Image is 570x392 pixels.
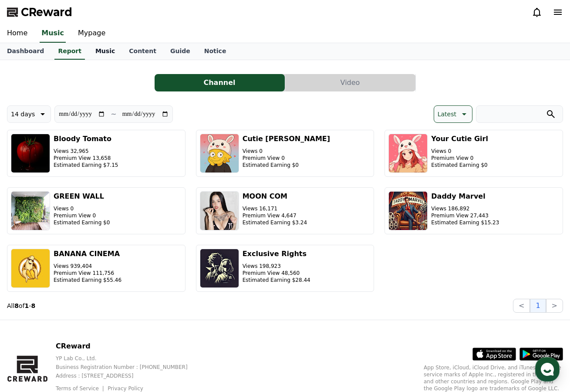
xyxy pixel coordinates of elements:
span: CReward [21,5,72,19]
p: Premium View 48,560 [243,270,310,277]
button: Video [285,74,415,91]
button: Daddy Marvel Views 186,892 Premium View 27,443 Estimated Earning $15.23 [384,187,563,234]
p: Views 16,171 [243,205,307,212]
h3: Daddy Marvel [431,191,499,202]
h3: Exclusive Rights [243,249,310,259]
h3: BANANA CINEMA [54,249,121,259]
p: Views 0 [243,148,330,155]
p: 14 days [11,108,35,120]
img: Your Cutie Girl [388,134,428,173]
p: Estimated Earning $15.23 [431,219,499,226]
img: Cutie Lisa [200,134,239,173]
p: Premium View 0 [54,212,110,219]
a: Privacy Policy [108,385,143,392]
p: ~ [111,109,116,119]
p: Estimated Earning $0 [431,162,488,169]
a: Report [54,43,85,60]
a: Music [40,24,66,43]
button: Channel [155,74,285,91]
img: Bloody Tomato [11,134,50,173]
a: Terms of Service [56,385,105,392]
p: Premium View 13,658 [54,155,118,162]
button: Cutie [PERSON_NAME] Views 0 Premium View 0 Estimated Earning $0 [196,130,374,177]
p: Premium View 0 [243,155,330,162]
strong: 8 [31,302,35,309]
span: Settings [129,289,150,296]
span: Messages [72,290,98,297]
img: GREEN WALL [11,191,50,230]
p: Estimated Earning $3.24 [243,219,307,226]
a: CReward [7,5,72,19]
p: Views 186,892 [431,205,499,212]
button: Exclusive Rights Views 198,923 Premium View 48,560 Estimated Earning $28.44 [196,245,374,292]
p: Views 939,404 [54,263,121,270]
a: Messages [57,276,112,298]
p: Premium View 111,756 [54,270,121,277]
img: Exclusive Rights [200,249,239,288]
p: App Store, iCloud, iCloud Drive, and iTunes Store are service marks of Apple Inc., registered in ... [424,364,563,392]
a: Content [122,43,163,60]
button: Bloody Tomato Views 32,965 Premium View 13,658 Estimated Earning $7.15 [7,130,186,177]
a: Music [88,43,122,60]
p: Views 0 [54,205,110,212]
strong: 1 [25,302,29,309]
p: Address : [STREET_ADDRESS] [56,372,202,379]
a: Settings [112,276,167,298]
button: GREEN WALL Views 0 Premium View 0 Estimated Earning $0 [7,187,186,234]
a: Notice [197,43,233,60]
img: MOON COM [200,191,239,230]
button: Your Cutie Girl Views 0 Premium View 0 Estimated Earning $0 [384,130,563,177]
h3: Your Cutie Girl [431,134,488,144]
a: Channel [155,74,285,91]
p: All of - [7,301,35,310]
p: Estimated Earning $55.46 [54,277,121,284]
h3: Cutie [PERSON_NAME] [243,134,330,144]
button: Latest [434,105,472,123]
p: Views 32,965 [54,148,118,155]
p: Premium View 27,443 [431,212,499,219]
a: Home [3,276,57,298]
strong: 8 [14,302,19,309]
p: Estimated Earning $28.44 [243,277,310,284]
p: Views 198,923 [243,263,310,270]
p: Business Registration Number : [PHONE_NUMBER] [56,364,202,371]
a: Guide [163,43,197,60]
p: Estimated Earning $7.15 [54,162,118,169]
button: MOON COM Views 16,171 Premium View 4,647 Estimated Earning $3.24 [196,187,374,234]
p: YP Lab Co., Ltd. [56,355,202,362]
p: Premium View 4,647 [243,212,307,219]
button: 1 [530,299,546,313]
img: Daddy Marvel [388,191,428,230]
p: Views 0 [431,148,488,155]
p: Estimated Earning $0 [243,162,330,169]
p: Estimated Earning $0 [54,219,110,226]
button: BANANA CINEMA Views 939,404 Premium View 111,756 Estimated Earning $55.46 [7,245,186,292]
p: Latest [438,108,456,120]
h3: MOON COM [243,191,307,202]
h3: GREEN WALL [54,191,110,202]
p: CReward [56,341,202,351]
span: Home [22,289,37,296]
button: < [513,299,530,313]
button: > [546,299,563,313]
p: Premium View 0 [431,155,488,162]
h3: Bloody Tomato [54,134,118,144]
button: 14 days [7,105,51,123]
a: Mypage [71,24,112,43]
img: BANANA CINEMA [11,249,50,288]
